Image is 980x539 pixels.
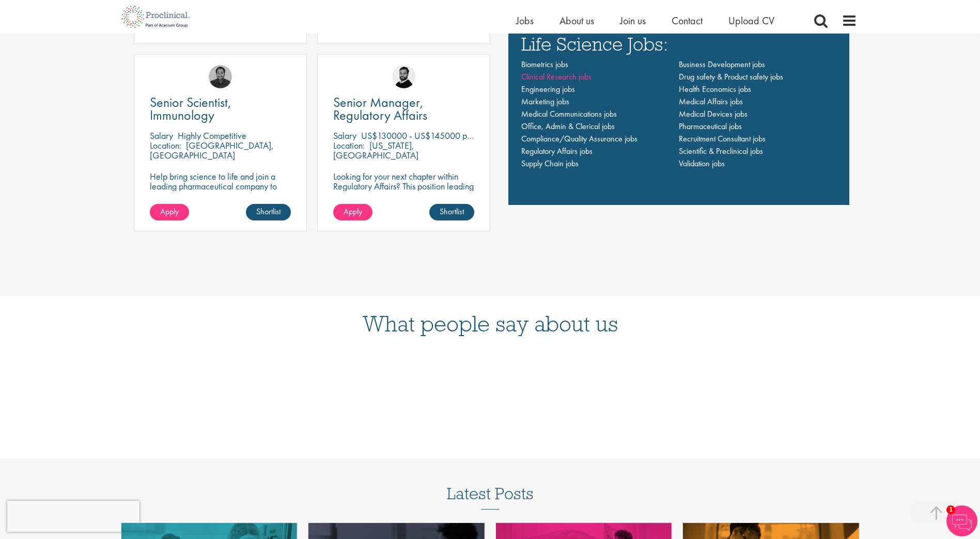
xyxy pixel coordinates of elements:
span: Senior Scientist, Immunology [150,93,231,124]
a: Apply [150,204,189,220]
img: Mike Raletz [209,65,232,88]
a: Senior Scientist, Immunology [150,96,291,122]
a: Engineering jobs [521,84,575,94]
iframe: Customer reviews powered by Trustpilot [116,356,865,428]
a: Biometrics jobs [521,59,568,70]
a: Scientific & Preclinical jobs [679,146,763,156]
span: Location: [333,139,365,151]
a: Medical Affairs jobs [679,96,743,107]
a: Validation jobs [679,158,725,169]
a: Office, Admin & Clerical jobs [521,121,615,132]
p: Highly Competitive [178,130,246,141]
span: Salary [333,130,356,141]
a: Medical Communications jobs [521,108,617,119]
p: [US_STATE], [GEOGRAPHIC_DATA] [333,139,418,161]
p: Help bring science to life and join a leading pharmaceutical company to play a key role in delive... [150,171,291,220]
a: Health Economics jobs [679,84,751,94]
a: Business Development jobs [679,59,765,70]
p: [GEOGRAPHIC_DATA], [GEOGRAPHIC_DATA] [150,139,274,161]
p: Looking for your next chapter within Regulatory Affairs? This position leading projects and worki... [333,171,474,211]
nav: Main navigation [521,58,836,170]
a: Pharmaceutical jobs [679,121,742,132]
h3: Life Science Jobs: [521,34,836,53]
a: Shortlist [246,204,291,220]
a: Medical Devices jobs [679,108,748,119]
a: Regulatory Affairs jobs [521,146,593,156]
a: Clinical Research jobs [521,71,592,82]
span: Apply [344,206,362,217]
img: Chatbot [946,505,977,536]
span: 1 [946,505,955,514]
a: Shortlist [429,204,474,220]
a: About us [559,14,594,27]
a: Drug safety & Product safety jobs [679,71,783,82]
a: Marketing jobs [521,96,569,107]
a: Join us [620,14,646,27]
a: Compliance/Quality Assurance jobs [521,133,637,144]
a: Jobs [516,14,534,27]
a: Contact [672,14,703,27]
span: Senior Manager, Regulatory Affairs [333,93,427,124]
img: Nick Walker [392,65,415,88]
span: Apply [160,206,179,217]
h3: Latest Posts [447,485,534,510]
a: Recruitment Consultant jobs [679,133,766,144]
a: Senior Manager, Regulatory Affairs [333,96,474,122]
span: Location: [150,139,181,151]
a: Apply [333,204,372,220]
p: US$130000 - US$145000 per annum [361,130,500,141]
a: Supply Chain jobs [521,158,579,169]
a: Upload CV [728,14,774,27]
span: Salary [150,130,173,141]
iframe: reCAPTCHA [7,501,139,532]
